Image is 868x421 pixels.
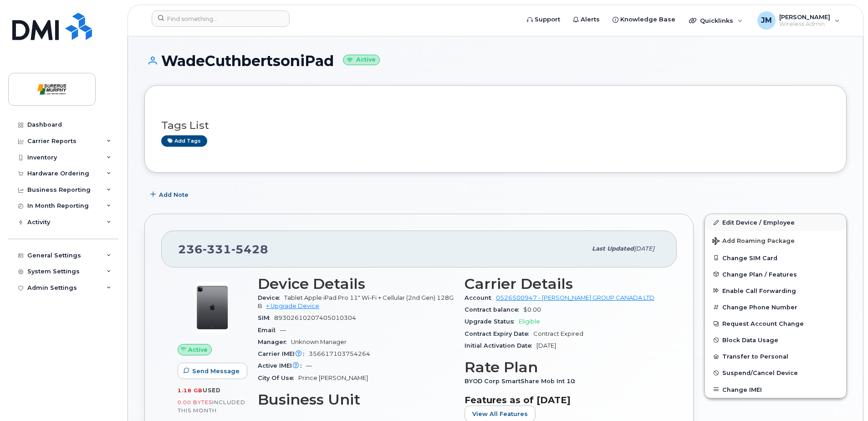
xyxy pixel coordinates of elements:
[465,330,533,337] span: Contract Expiry Date
[705,332,846,348] button: Block Data Usage
[465,318,519,325] span: Upgrade Status
[465,395,660,406] h3: Features as of [DATE]
[722,287,796,294] span: Enable Call Forwarding
[258,294,454,309] span: Tablet Apple iPad Pro 11" Wi-Fi + Cellular (2nd Gen) 128GB
[722,370,798,376] span: Suspend/Cancel Device
[144,53,847,69] h1: WadeCuthbertsoniPad
[258,276,454,292] h3: Device Details
[523,306,541,313] span: $0.00
[178,363,247,379] button: Send Message
[712,237,795,246] span: Add Roaming Package
[465,342,536,349] span: Initial Activation Date
[465,306,523,313] span: Contract balance
[258,391,454,408] h3: Business Unit
[705,282,846,299] button: Enable Call Forwarding
[266,303,319,309] a: + Upgrade Device
[161,135,207,147] a: Add tags
[634,245,654,252] span: [DATE]
[274,314,356,321] span: 89302610207405010304
[231,242,268,256] span: 5428
[705,266,846,282] button: Change Plan / Features
[298,375,368,381] span: Prince [PERSON_NAME]
[159,190,189,199] span: Add Note
[178,399,212,406] span: 0.00 Bytes
[536,342,556,349] span: [DATE]
[519,318,540,325] span: Eligible
[705,231,846,250] button: Add Roaming Package
[178,399,245,414] span: included this month
[722,271,797,277] span: Change Plan / Features
[291,339,347,345] span: Unknown Manager
[705,214,846,231] a: Edit Device / Employee
[465,359,660,375] h3: Rate Plan
[188,345,208,354] span: Active
[465,378,580,385] span: BYOD Corp SmartShare Mob Int 10
[533,330,583,337] span: Contract Expired
[465,294,496,301] span: Account
[472,410,528,418] span: View All Features
[705,315,846,332] button: Request Account Change
[192,367,240,375] span: Send Message
[185,280,240,335] img: image20231002-3703462-g3smhb.jpeg
[258,350,309,357] span: Carrier IMEI
[144,186,196,203] button: Add Note
[705,365,846,381] button: Suspend/Cancel Device
[496,294,654,301] a: 0526500947 - [PERSON_NAME] GROUP CANADA LTD
[280,327,286,334] span: —
[178,242,268,256] span: 236
[258,362,306,369] span: Active IMEI
[705,348,846,365] button: Transfer to Personal
[178,387,203,394] span: 1.18 GB
[309,350,370,357] span: 356617103754264
[258,327,280,334] span: Email
[592,245,634,252] span: Last updated
[161,120,830,131] h3: Tags List
[258,339,291,345] span: Manager
[705,250,846,266] button: Change SIM Card
[306,362,312,369] span: —
[203,387,221,394] span: used
[258,314,274,321] span: SIM
[258,375,298,381] span: City Of Use
[465,276,660,292] h3: Carrier Details
[343,55,380,65] small: Active
[705,381,846,398] button: Change IMEI
[203,242,231,256] span: 331
[258,294,284,301] span: Device
[705,299,846,315] button: Change Phone Number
